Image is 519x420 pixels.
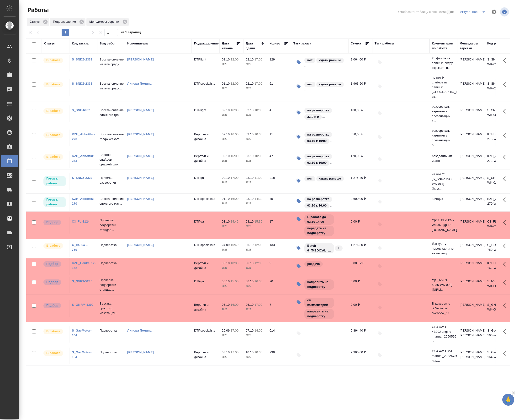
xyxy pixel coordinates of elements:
td: KZH_HenkelKZ-162-WK-002 [485,258,513,275]
p: 2025 [246,247,265,252]
p: 2025 [246,284,265,289]
td: 550,00 ₽ [348,130,372,146]
p: 2025 [246,86,265,91]
div: Менеджеры верстки [86,18,129,26]
p: 2025 [222,86,241,91]
p: 01.10, [222,58,231,61]
div: Менеджеры верстки [460,41,482,51]
a: C3_FL-8124 [72,220,90,223]
button: Здесь прячутся важные кнопки [500,55,512,66]
p: 14:45 [231,220,238,223]
p: на разверстке [307,108,329,113]
td: DTPqa [192,173,219,190]
p: разверстать картинки в презентации h... [432,128,455,147]
button: Здесь прячутся важные кнопки [500,300,512,311]
p: Восстановление графического... [100,132,122,142]
p: Готов к работе [46,197,63,207]
p: раздача [307,262,320,266]
td: 3 600,00 ₽ [348,194,372,211]
div: Исполнитель выполняет работу [43,57,67,64]
button: Здесь прячутся важные кнопки [500,217,512,228]
p: 03.10, [246,132,254,136]
button: Изменить тэги [293,297,304,308]
td: DTPspecialists [192,194,219,211]
p: [PERSON_NAME] [460,302,482,307]
div: Исполнитель выполняет работу [43,243,67,249]
p: 2025 [246,137,265,142]
a: KZH_HenkelKZ-162 [72,261,96,270]
td: C3_FL-8124-WK-017 [485,217,513,234]
p: направить на подверстку [307,280,331,289]
button: Добавить тэги [375,132,385,142]
p: нот [307,176,312,181]
p: 06.10, [246,261,254,265]
p: Восстановление макета средн... [100,81,122,91]
p: В работе [46,133,60,137]
span: Настроить таблицу [488,6,500,18]
p: 2025 [222,224,241,229]
p: 24.09, [222,243,231,247]
td: 1 276,80 ₽ [348,240,372,257]
p: 02.10, [222,154,231,158]
td: 133 [267,240,291,257]
a: S_GacMotor-164 [72,350,91,359]
a: S_SNF-6932 [72,108,90,112]
span: Отобразить таблицу с оценками [398,10,446,14]
p: 01.10, [222,197,231,201]
p: 2025 [222,137,241,142]
p: 01.10, [222,82,231,85]
p: 2025 [246,113,265,117]
a: [PERSON_NAME] [127,176,154,180]
td: 2 064,00 ₽ [348,55,372,71]
button: Добавить тэги [375,196,385,207]
button: Здесь прячутся важные кнопки [500,240,512,252]
p: В работе [46,58,60,63]
button: Изменить тэги [293,279,304,289]
div: Вид работ [100,41,116,46]
td: 11 [267,130,291,146]
p: 2025 [222,284,241,289]
button: Изменить тэги [293,214,304,224]
div: Подразделение [50,18,85,26]
a: [PERSON_NAME] [127,197,154,201]
td: 129 [267,55,291,71]
a: KZH_Abbottkz-273 [72,154,95,163]
p: сдать раньше [319,176,341,181]
p: Подбор [46,220,58,225]
p: 2025 [222,158,241,163]
button: Добавить тэги [375,328,385,339]
p: в индиз [432,196,455,201]
div: Исполнитель выполняет работу [43,132,67,138]
p: [PERSON_NAME] [460,154,482,158]
div: Кол-во [270,41,280,46]
p: Batch 6_[MEDICAL_DATA]&Cloud_06.10 [307,243,331,253]
td: 1 963,50 ₽ [348,79,372,96]
p: [PERSON_NAME] [460,243,482,247]
div: Тэги заказа [293,41,311,46]
button: Здесь прячутся важные кнопки [500,258,512,270]
td: 51 [267,79,291,96]
td: Верстки и дизайна [192,300,219,317]
td: 218 [267,173,291,190]
p: см комментарий [307,298,331,307]
div: Можно подбирать исполнителей [43,279,67,285]
div: Можно подбирать исполнителей [43,302,67,309]
p: Восстановление сложного мак... [100,196,122,206]
div: Статус [27,18,49,26]
p: В документе ‘2.5-clinical overview_11... [432,301,455,316]
p: 16:00 [254,279,262,283]
button: Здесь прячутся важные кнопки [500,326,512,337]
a: S_SNDZ-2333 [72,82,92,85]
div: Код работы [487,41,506,46]
p: нот [307,58,312,63]
a: S_SNDZ-2333 [72,58,92,61]
p: 17:00 [254,58,262,61]
a: S_NVRT-5235 [72,279,92,283]
p: 10:00 [231,261,238,265]
td: 1 275,30 ₽ [348,173,372,190]
td: DTPqa [192,277,219,293]
p: 16:00 [231,132,238,136]
p: 3.10 в 9 [307,115,319,119]
div: раздача [304,261,323,267]
button: Здесь прячутся важные кнопки [500,105,512,117]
